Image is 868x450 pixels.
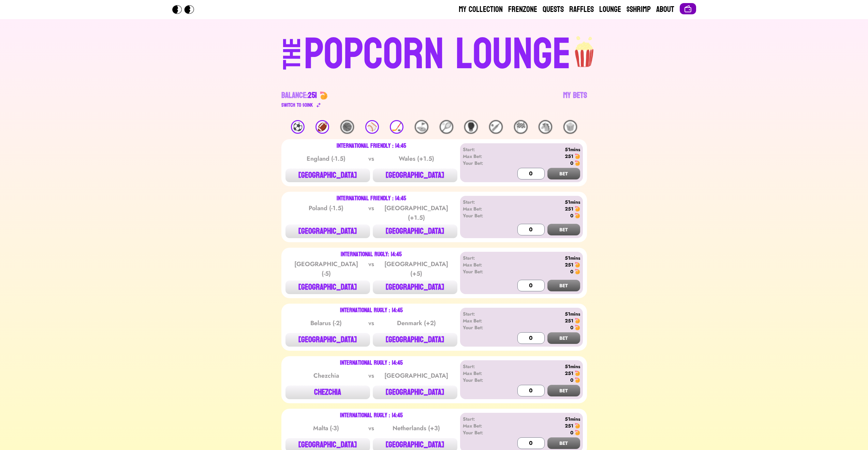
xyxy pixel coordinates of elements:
div: vs [367,259,376,278]
div: 251 [565,261,573,268]
img: 🍤 [575,213,580,218]
button: CHEZCHIA [285,386,370,399]
div: Chezchia [292,371,361,380]
div: ⚾️ [365,120,379,134]
img: 🍤 [575,154,580,159]
div: [GEOGRAPHIC_DATA] (-5) [292,259,361,278]
div: vs [367,154,376,163]
div: 51mins [502,199,580,205]
div: 51mins [502,416,580,422]
div: Start: [463,416,502,422]
button: BET [547,385,580,396]
div: ⛳️ [415,120,428,134]
a: My Collection [459,4,503,15]
img: 🍤 [575,430,580,435]
button: [GEOGRAPHIC_DATA] [285,280,370,294]
div: Denmark (+2) [382,318,451,328]
div: International Friendly : 14:45 [337,143,406,149]
button: BET [547,168,580,179]
div: 251 [565,153,573,160]
div: Your Bet: [463,160,502,166]
div: [GEOGRAPHIC_DATA] (+5) [382,259,451,278]
div: Your Bet: [463,324,502,331]
div: vs [367,371,376,380]
button: [GEOGRAPHIC_DATA] [373,386,457,399]
div: Your Bet: [463,429,502,436]
div: 🍿 [563,120,577,134]
div: International Rugly : 14:45 [340,360,403,366]
div: Max Bet: [463,153,502,160]
div: 251 [565,370,573,377]
div: International Rugly : 14:45 [340,413,403,418]
div: 🥊 [464,120,478,134]
button: BET [547,224,580,235]
img: 🍤 [575,423,580,429]
img: 🍤 [320,91,328,100]
div: England (-1.5) [292,154,361,163]
button: [GEOGRAPHIC_DATA] [285,169,370,182]
img: 🍤 [575,160,580,166]
div: Balance: [281,90,317,101]
a: THEPOPCORN LOUNGEpopcorn [224,30,644,76]
div: 🐴 [539,120,552,134]
div: International Rugly : 14:45 [340,308,403,313]
button: BET [547,280,580,291]
button: BET [547,332,580,344]
div: 🎾 [440,120,453,134]
div: Max Bet: [463,422,502,429]
img: Popcorn [172,5,200,14]
div: 0 [570,212,573,219]
button: BET [547,437,580,449]
div: 0 [570,377,573,383]
div: Start: [463,146,502,153]
div: Max Bet: [463,370,502,377]
div: 0 [570,160,573,166]
span: 251 [308,88,317,103]
div: Your Bet: [463,268,502,275]
a: My Bets [563,90,587,109]
div: International Rugly: 14:45 [341,252,402,257]
div: ⚽️ [291,120,305,134]
div: 0 [570,429,573,436]
button: [GEOGRAPHIC_DATA] [373,169,457,182]
img: 🍤 [575,318,580,323]
a: Frenzone [508,4,537,15]
div: [GEOGRAPHIC_DATA] [382,371,451,380]
div: vs [367,423,376,433]
button: [GEOGRAPHIC_DATA] [285,333,370,347]
div: 251 [565,317,573,324]
div: Start: [463,310,502,317]
div: Malta (-3) [292,423,361,433]
button: [GEOGRAPHIC_DATA] [373,333,457,347]
img: popcorn [571,30,599,68]
div: 51mins [502,255,580,261]
a: Quests [543,4,564,15]
div: 🏈 [315,120,329,134]
img: 🍤 [575,262,580,267]
div: Start: [463,363,502,370]
button: [GEOGRAPHIC_DATA] [373,224,457,238]
img: 🍤 [575,269,580,274]
img: Connect wallet [684,5,692,13]
button: [GEOGRAPHIC_DATA] [373,280,457,294]
div: Your Bet: [463,377,502,383]
div: Poland (-1.5) [292,203,361,222]
div: Start: [463,255,502,261]
div: vs [367,203,376,222]
a: Raffles [569,4,594,15]
div: 🏒 [390,120,403,134]
div: Belarus (-2) [292,318,361,328]
div: 🏀 [340,120,354,134]
div: 🏁 [514,120,528,134]
div: THE [280,38,304,83]
div: Max Bet: [463,317,502,324]
div: 🏏 [489,120,503,134]
div: [GEOGRAPHIC_DATA] (+1.5) [382,203,451,222]
div: POPCORN LOUNGE [304,33,571,76]
div: Switch to $ OINK [281,101,313,109]
a: $Shrimp [627,4,651,15]
div: Max Bet: [463,261,502,268]
div: Netherlands (+3) [382,423,451,433]
img: 🍤 [575,206,580,212]
div: International Friendly : 14:45 [337,196,406,201]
